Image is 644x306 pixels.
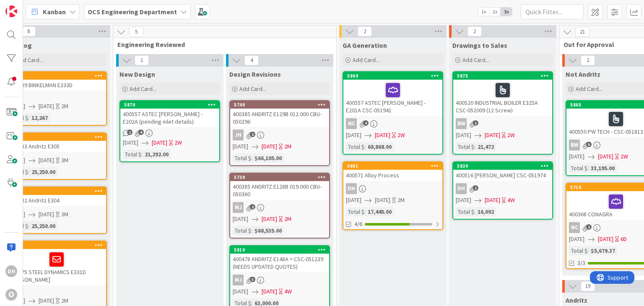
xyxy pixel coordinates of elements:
span: Drawings to Sales [452,41,507,49]
div: 5870400557 ASTEC [PERSON_NAME] - E202A (pending inlet details) [120,101,219,127]
div: 5739400385 ANDRITZ E128B 019.000 CBU- 050360 [230,174,329,200]
div: MJ [233,275,244,285]
div: $66,105.00 [252,153,284,163]
span: [DATE] [262,215,277,223]
div: 5890 [11,134,106,140]
span: [DATE] [598,235,613,244]
span: [DATE] [233,215,248,223]
span: 1 [473,185,478,191]
div: 400520 INDUSTRIAL BOILER E325A CSC-052009 (12 Screw) [453,80,552,116]
span: 3/3 [577,259,585,267]
input: Quick Filter... [521,4,584,19]
span: [DATE] [39,296,54,305]
span: : [28,167,29,176]
span: Add Card... [353,56,379,64]
div: 5740400385 ANDRITZ E129B 012.000 CBU- 050296 [230,101,329,127]
div: 2M [61,296,68,305]
div: 5875 [457,73,552,79]
span: Not Andritz [566,70,600,78]
span: 2 [467,26,482,36]
div: DH [453,183,552,194]
div: 5740 [230,101,329,109]
div: 2W [621,152,628,161]
span: [DATE] [262,287,277,296]
div: 5885400575 STEEL DYNAMICS E331D [PERSON_NAME] [7,241,106,285]
span: 3 [250,277,255,282]
div: 17,445.00 [366,207,394,216]
span: [DATE] [346,196,361,205]
div: 5810 [230,246,329,254]
span: Add Card... [576,85,602,93]
span: Design Revisions [229,70,281,78]
span: 4 [244,55,259,65]
span: Add Card... [16,56,43,64]
div: 5897 [7,72,106,80]
div: MJ [230,275,329,285]
span: 2 [586,224,592,230]
div: 4W [507,196,515,205]
span: 5 [586,142,592,147]
span: : [587,163,589,173]
span: 21 [575,27,589,37]
div: 5875 [453,72,552,80]
div: 5839400516 [PERSON_NAME] CSC-051974 [453,162,552,181]
div: 5897400589 BINKELMAN E333D [7,72,106,91]
div: 400557 ASTEC [PERSON_NAME] - E201A CSC-051941 [343,80,442,116]
div: 2M [284,215,291,223]
b: OCS Engineering Department [88,8,177,16]
span: [DATE] [569,152,584,161]
div: Total $ [123,150,141,159]
div: MJ [230,202,329,213]
span: 2 [250,204,255,210]
div: 400575 STEEL DYNAMICS E331D [PERSON_NAME] [7,249,106,285]
div: DH [346,183,357,194]
a: 5890400583 Andritz E305[DATE][DATE]3MTotal $:25,250.00 [6,132,107,180]
div: NC [343,118,442,129]
div: DH [343,183,442,194]
a: 5889400582 Andritz E304[DATE][DATE]3MTotal $:25,250.00 [6,187,107,234]
div: 5869 [343,72,442,80]
div: 400385 ANDRITZ E128B 019.000 CBU- 050360 [230,181,329,200]
span: : [587,246,589,255]
a: 5897400589 BINKELMAN E333D[DATE][DATE]2MTotal $:12,267 [6,71,107,126]
span: Add Card... [239,85,266,93]
div: 33,195.00 [589,163,617,173]
span: Engineering Reviewed [117,40,326,49]
span: Add Card... [130,85,156,93]
span: New Design [119,70,155,78]
span: Add Card... [462,56,489,64]
div: 5881400571 Alloy Process [343,162,442,181]
span: 4 [138,130,144,135]
div: Total $ [233,153,251,163]
div: 5870 [120,101,219,109]
div: BW [453,118,552,129]
span: [DATE] [346,131,361,140]
span: 1 [127,130,132,135]
span: [DATE] [456,196,471,205]
span: 19 [581,281,595,291]
div: Total $ [569,163,587,173]
div: 12,267 [29,113,50,122]
div: 2W [397,131,405,140]
span: [DATE] [598,152,613,161]
div: 2W [507,131,515,140]
span: [DATE] [456,131,471,140]
div: 4W [284,287,292,296]
span: [DATE] [375,196,390,205]
div: 5810400478 ANDRITZ E148A = CSC-051239 (NEEDS UPDATED QUOTES) [230,246,329,272]
span: : [251,226,252,235]
div: BW [456,118,467,129]
div: 25,250.00 [29,167,57,176]
a: 5881400571 Alloy ProcessDH[DATE][DATE]2MTotal $:17,445.004/6 [343,161,443,230]
div: 3M [61,156,68,165]
div: 5870 [124,102,219,108]
span: Andritz [566,296,587,304]
span: GA Generation [343,41,387,49]
div: O [5,289,17,301]
span: : [364,142,366,151]
span: : [364,207,366,216]
span: : [28,221,29,231]
div: 5881 [347,163,442,169]
span: [DATE] [262,142,277,151]
div: 5890 [7,133,106,141]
